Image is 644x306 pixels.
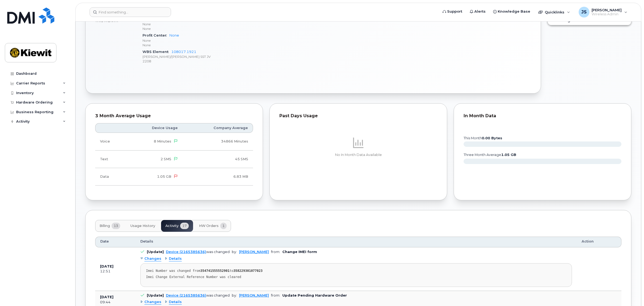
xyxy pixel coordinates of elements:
div: Josh Suffel [575,7,631,17]
p: None [143,38,334,43]
div: was changed [166,293,230,297]
span: 2 SMS [161,157,171,161]
tspan: 1.05 GB [501,153,516,157]
span: Changes [144,300,161,305]
span: Knowledge Base [498,9,530,14]
div: Past Days Usage [279,113,437,119]
a: 108017.1921 [171,50,196,54]
span: [PERSON_NAME] [592,8,622,12]
span: Changes [144,256,161,261]
span: Alerts [474,9,486,14]
a: Device (2165385636) [166,250,206,254]
span: from: [271,293,280,297]
b: [DATE] [100,264,113,268]
span: JS [581,9,587,15]
b: Update Pending Hardware Order [282,293,347,297]
td: 34866 Minutes [183,133,253,150]
div: In Month Data [464,113,621,119]
strong: 354741555552901 [200,269,229,273]
span: Billing [99,224,110,228]
span: Details [169,300,182,305]
a: Knowledge Base [489,6,534,17]
a: [PERSON_NAME] [239,250,269,254]
p: None [143,43,334,47]
span: Details [140,239,153,244]
span: Profit Center [143,33,169,37]
a: Support [439,6,466,17]
iframe: Messenger Launcher [621,283,640,302]
a: [PERSON_NAME] [239,293,269,297]
th: Device Usage [126,123,183,133]
span: 13 [112,223,120,229]
p: None [143,26,334,31]
div: 09:44 [100,300,131,305]
span: 1 [220,223,227,229]
p: 2208 [143,59,334,63]
div: was changed [166,250,230,254]
span: 1.05 GB [157,175,171,179]
td: 45 SMS [183,151,253,168]
p: [PERSON_NAME]/[PERSON_NAME] SST JV [143,54,334,59]
span: from: [271,250,280,254]
a: None [169,33,179,37]
div: 12:51 [100,269,131,274]
p: No In Month Data Available [279,152,437,157]
span: Quicklinks [545,10,564,14]
text: three month average [463,153,516,157]
span: 8 Minutes [154,139,171,143]
input: Find something... [90,7,171,17]
th: Action [577,237,621,247]
a: Alerts [466,6,489,17]
span: by: [232,293,237,297]
p: None [143,22,334,26]
span: Support [447,9,462,14]
td: Voice [95,133,126,150]
b: Change IMEI form [282,250,317,254]
div: Imei Change External Reference Number was cleared [146,275,566,279]
span: HW Orders [199,224,219,228]
span: Usage History [130,224,155,228]
b: [Update] [147,293,164,297]
div: 3 Month Average Usage [95,113,253,119]
td: Data [95,168,126,186]
th: Company Average [183,123,253,133]
span: Details [169,256,182,261]
span: WBS Element [143,50,171,54]
span: Wireless Admin [592,12,622,16]
td: Text [95,151,126,168]
div: Quicklinks [535,7,574,17]
span: Date [100,239,109,244]
b: [DATE] [100,295,113,299]
div: Imei Number was changed from to [146,269,566,273]
tspan: 0.00 Bytes [482,136,502,140]
b: [Update] [147,250,164,254]
span: by: [232,250,237,254]
text: this month [463,136,502,140]
a: Device (2165385636) [166,293,206,297]
span: included this month [95,14,131,23]
td: 6.83 MB [183,168,253,186]
strong: 358229301077023 [233,269,262,273]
